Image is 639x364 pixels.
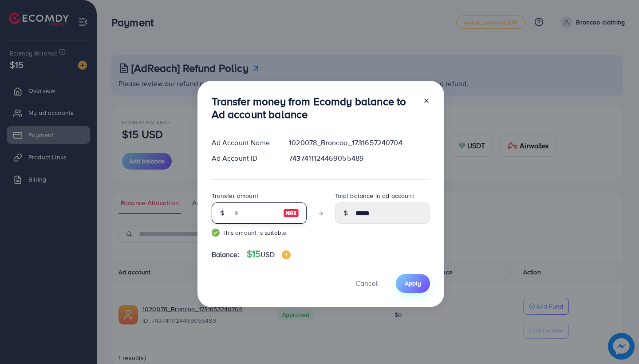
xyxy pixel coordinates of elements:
[355,278,378,288] span: Cancel
[283,208,299,218] img: image
[247,249,291,260] h4: $15
[212,249,240,260] span: Balance:
[205,153,282,163] div: Ad Account ID
[212,228,307,237] small: This amount is suitable
[405,279,421,288] span: Apply
[282,153,437,163] div: 7437411124469055489
[282,138,437,148] div: 1020078_Broncoo_1731657240704
[205,138,282,148] div: Ad Account Name
[212,191,258,200] label: Transfer amount
[335,191,414,200] label: Total balance in ad account
[282,250,291,259] img: image
[212,229,220,237] img: guide
[396,274,430,293] button: Apply
[260,249,274,259] span: USD
[344,274,389,293] button: Cancel
[212,95,416,121] h3: Transfer money from Ecomdy balance to Ad account balance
